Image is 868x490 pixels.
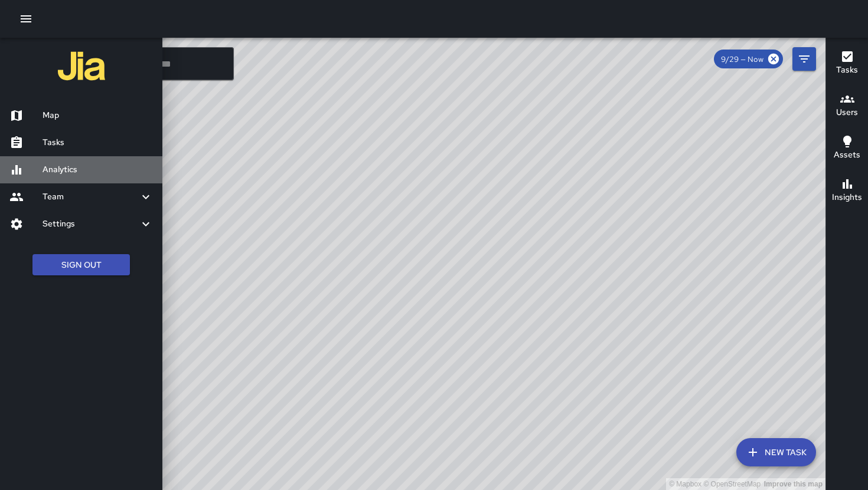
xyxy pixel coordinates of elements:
h6: Tasks [43,136,153,149]
h6: Analytics [43,163,153,176]
h6: Users [836,106,858,119]
h6: Map [43,109,153,122]
h6: Settings [43,218,139,231]
h6: Team [43,190,139,203]
h6: Tasks [836,64,858,77]
h6: Insights [832,191,862,204]
h6: Assets [834,149,860,162]
button: Sign Out [32,254,130,276]
img: jia-logo [58,42,105,90]
button: New Task [736,438,816,466]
